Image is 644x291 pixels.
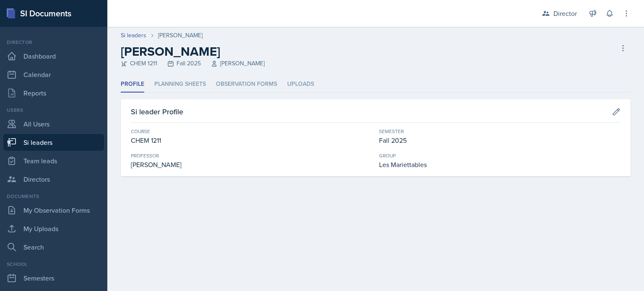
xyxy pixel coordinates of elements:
[379,128,621,135] div: Semester
[3,260,104,268] div: School
[3,193,104,200] div: Documents
[3,220,104,237] a: My Uploads
[379,135,621,145] div: Fall 2025
[154,76,206,93] li: Planning Sheets
[216,76,277,93] li: Observation Forms
[3,66,104,83] a: Calendar
[3,134,104,151] a: Si leaders
[121,44,265,59] h2: [PERSON_NAME]
[3,152,104,169] a: Team leads
[553,8,577,18] div: Director
[3,48,104,64] a: Dashboard
[379,152,621,160] div: Group
[158,31,203,40] div: [PERSON_NAME]
[131,160,372,170] div: [PERSON_NAME]
[379,160,621,170] div: Les Mariettables
[3,39,104,46] div: Director
[131,152,372,160] div: Professor
[131,106,183,117] h3: Si leader Profile
[121,59,265,68] div: CHEM 1211 Fall 2025 [PERSON_NAME]
[3,85,104,101] a: Reports
[131,128,372,135] div: Course
[287,76,314,93] li: Uploads
[3,239,104,255] a: Search
[3,202,104,219] a: My Observation Forms
[131,135,372,145] div: CHEM 1211
[3,270,104,286] a: Semesters
[3,171,104,188] a: Directors
[3,116,104,132] a: All Users
[121,76,144,93] li: Profile
[121,31,146,40] a: Si leaders
[3,106,104,114] div: Users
